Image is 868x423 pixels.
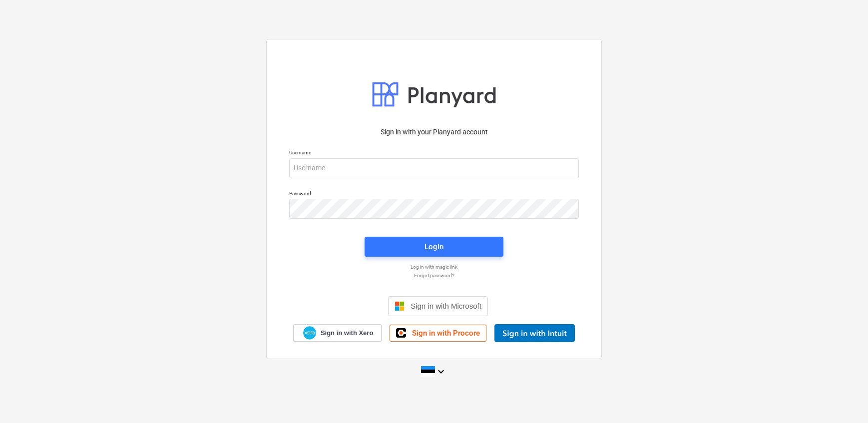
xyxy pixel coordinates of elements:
input: Username [289,158,579,178]
img: Xero logo [303,326,316,340]
span: Sign in with Microsoft [411,302,481,310]
i: keyboard_arrow_down [435,366,447,378]
p: Sign in with your Planyard account [289,127,579,137]
div: Login [425,240,443,253]
a: Forgot password? [284,272,584,279]
span: Sign in with Xero [321,329,373,338]
p: Username [289,149,579,158]
span: Sign in with Procore [412,329,480,338]
a: Log in with magic link [284,264,584,270]
button: Login [365,237,503,257]
a: Sign in with Xero [293,324,382,342]
img: Microsoft logo [395,301,405,311]
a: Sign in with Procore [390,325,486,342]
p: Password [289,190,579,199]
